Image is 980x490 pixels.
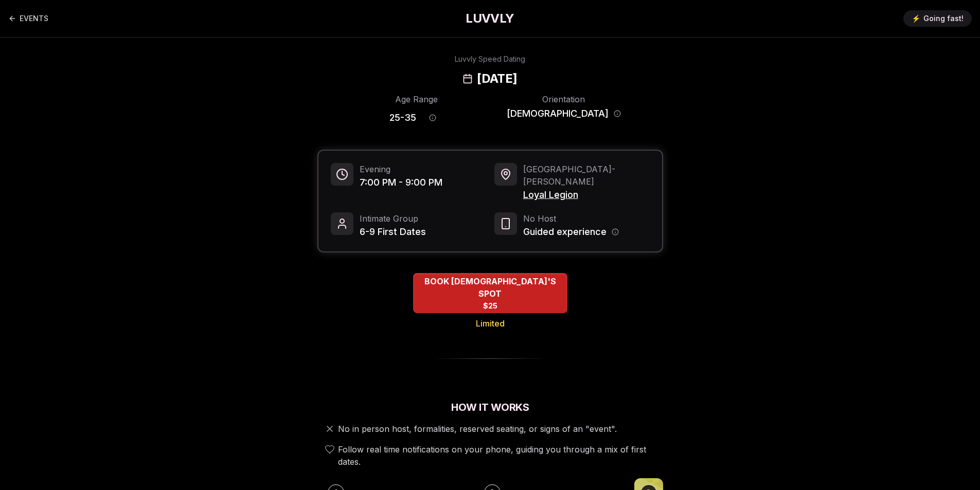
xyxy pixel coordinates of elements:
span: Follow real time notifications on your phone, guiding you through a mix of first dates. [338,443,659,468]
button: Age range information [421,106,444,129]
a: LUVVLY [466,10,514,27]
span: No Host [523,212,619,225]
a: Back to events [8,8,48,29]
span: Limited [476,317,505,330]
span: Loyal Legion [523,188,650,202]
span: [GEOGRAPHIC_DATA] - [PERSON_NAME] [523,163,650,188]
span: 7:00 PM - 9:00 PM [360,175,442,190]
span: Intimate Group [360,212,426,225]
span: Going fast! [923,13,964,24]
div: Luvvly Speed Dating [455,54,525,64]
span: Evening [360,163,442,175]
span: $25 [483,301,497,311]
div: Orientation [507,93,621,105]
span: BOOK [DEMOGRAPHIC_DATA]'S SPOT [413,275,567,300]
h2: [DATE] [477,70,517,87]
span: 6-9 First Dates [360,225,426,239]
span: 25 - 35 [389,111,416,125]
h2: How It Works [317,400,663,414]
span: Guided experience [523,225,607,239]
span: [DEMOGRAPHIC_DATA] [507,106,609,121]
button: Orientation information [614,110,621,117]
button: Host information [612,228,619,235]
div: Age Range [360,93,474,105]
span: ⚡️ [912,13,920,24]
span: No in person host, formalities, reserved seating, or signs of an "event". [338,423,617,435]
button: BOOK QUEER WOMEN'S SPOT - Limited [413,273,567,313]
